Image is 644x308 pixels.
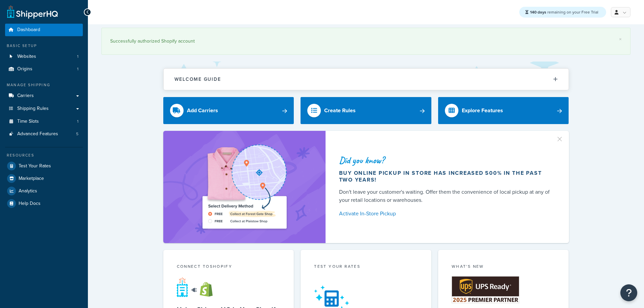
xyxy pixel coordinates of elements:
[177,277,219,297] img: connect-shq-shopify-9b9a8c5a.svg
[452,263,555,271] div: What's New
[5,197,83,210] a: Help Docs
[5,50,83,63] a: Websites1
[76,131,78,137] span: 5
[19,201,41,207] span: Help Docs
[17,106,49,112] span: Shipping Rules
[183,141,306,233] img: ad-shirt-map-b0359fc47e01cab431d101c4b569394f6a03f54285957d908178d52f29eb9668.png
[5,152,83,158] div: Resources
[110,37,622,46] div: Successfully authorized Shopify account
[339,209,553,218] a: Activate In-Store Pickup
[77,66,78,72] span: 1
[314,263,418,271] div: Test your rates
[5,172,83,185] a: Marketplace
[17,119,39,124] span: Time Slots
[620,284,637,301] button: Open Resource Center
[19,188,37,194] span: Analytics
[174,77,221,82] h2: Welcome Guide
[17,93,34,99] span: Carriers
[5,50,83,63] li: Websites
[177,263,281,271] div: Connect to Shopify
[5,90,83,102] a: Carriers
[17,66,32,72] span: Origins
[5,43,83,49] div: Basic Setup
[5,102,83,115] a: Shipping Rules
[462,106,503,115] div: Explore Features
[5,128,83,140] li: Advanced Features
[339,156,553,165] div: Did you know?
[301,97,431,124] a: Create Rules
[5,82,83,88] div: Manage Shipping
[5,128,83,140] a: Advanced Features5
[17,54,36,60] span: Websites
[339,188,553,204] div: Don't leave your customer's waiting. Offer them the convenience of local pickup at any of your re...
[324,106,356,115] div: Create Rules
[187,106,218,115] div: Add Carriers
[17,27,40,33] span: Dashboard
[5,185,83,197] a: Analytics
[438,97,569,124] a: Explore Features
[5,24,83,36] a: Dashboard
[77,119,78,124] span: 1
[530,9,598,15] span: remaining on your Free Trial
[339,170,553,183] div: Buy online pickup in store has increased 500% in the past two years!
[5,160,83,172] a: Test Your Rates
[164,69,569,90] button: Welcome Guide
[5,115,83,128] a: Time Slots1
[17,131,58,137] span: Advanced Features
[5,63,83,75] a: Origins1
[5,63,83,75] li: Origins
[163,97,294,124] a: Add Carriers
[19,163,51,169] span: Test Your Rates
[619,37,622,42] a: ×
[530,9,546,15] strong: 140 days
[5,115,83,128] li: Time Slots
[19,176,44,182] span: Marketplace
[77,54,78,60] span: 1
